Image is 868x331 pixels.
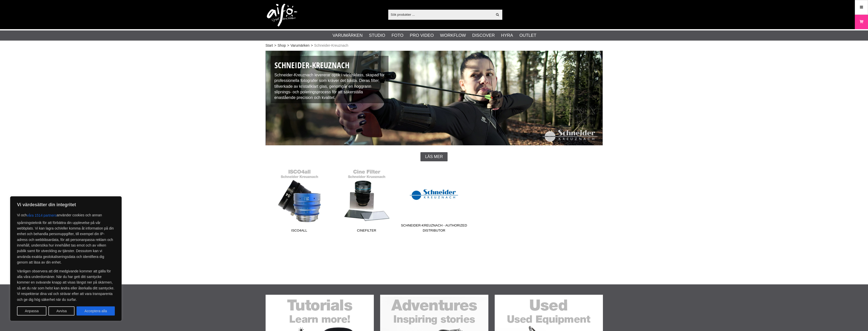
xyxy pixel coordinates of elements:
[472,32,495,39] a: Discover
[17,202,115,208] p: Vi värdesätter din integritet
[400,223,468,235] span: Schneider-Kreuznach - Authorized Distributor
[17,268,115,302] p: Vänligen observera att ditt medgivande kommer att gälla för alla våra underdomäner. När du har ge...
[369,32,385,39] a: Studio
[278,43,286,48] a: Shop
[501,32,513,39] a: Hyra
[388,11,493,18] input: Sök produkter ...
[266,51,603,145] img: Schneider Kreuznach Objektiv och Filter
[77,306,115,316] button: Acceptera alla
[333,228,400,235] span: Cinefilter
[392,32,403,39] a: Foto
[314,43,348,48] span: Schneider-Kreuznach
[290,43,309,48] a: Varumärken
[48,306,75,316] button: Avvisa
[311,43,313,48] span: >
[266,228,333,235] span: ISCO4All
[266,43,273,48] a: Start
[410,32,434,39] a: Pro Video
[17,211,115,265] p: Vi och använder cookies och annan spårningsteknik för att förbättra din upplevelse på vår webbpla...
[274,60,385,71] h1: Schneider-Kreuznach
[271,56,389,103] div: Schneider-Kreuznach levererar optik i världsklass, skapad för professionella fotografer som kräve...
[333,32,363,39] a: Varumärken
[17,306,46,316] button: Anpassa
[27,211,57,220] button: våra 1514 partners
[440,32,466,39] a: Workflow
[266,166,333,235] a: ISCO4All
[267,4,297,27] img: logo.png
[333,166,400,235] a: Cinefilter
[519,32,536,39] a: Outlet
[425,154,443,159] span: Läs mer
[10,196,122,321] div: Vi värdesätter din integritet
[400,166,468,235] a: Schneider-Kreuznach - Authorized Distributor
[287,43,289,48] span: >
[274,43,276,48] span: >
